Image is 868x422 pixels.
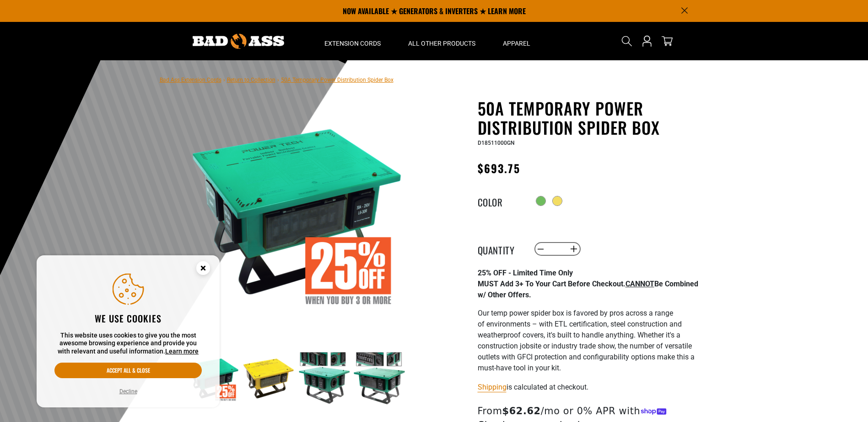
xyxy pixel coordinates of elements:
[408,39,475,47] span: All Other Products
[625,280,654,288] span: CANNOT
[478,160,521,176] span: $693.75
[311,22,394,60] summary: Extension Cords
[193,34,284,49] img: Bad Ass Extension Cords
[394,22,489,60] summary: All Other Products
[223,77,225,83] span: ›
[489,22,544,60] summary: Apparel
[478,195,523,207] legend: Color
[478,383,507,391] a: Shipping
[478,243,523,255] label: Quantity
[281,77,394,83] span: 50A Temporary Power Distribution Spider Box
[160,74,394,85] nav: breadcrumbs
[478,269,573,277] strong: 25% OFF - Limited Time Only
[503,39,530,47] span: Apparel
[478,381,702,393] div: is calculated at checkout.
[324,39,381,47] span: Extension Cords
[160,77,221,83] a: Bad Ass Extension Cords
[277,77,279,83] span: ›
[54,312,202,324] h2: We use cookies
[37,255,220,408] aside: Cookie Consent
[227,77,275,83] a: Return to Collection
[353,352,406,405] img: green
[297,352,350,405] img: green
[242,352,295,405] img: yellow
[117,387,140,396] button: Decline
[478,99,702,137] h1: 50A Temporary Power Distribution Spider Box
[620,34,634,48] summary: Search
[54,363,202,378] button: Accept all & close
[478,280,698,299] strong: MUST Add 3+ To Your Cart Before Checkout. Be Combined w/ Other Offers.
[165,348,199,355] a: Learn more
[478,309,695,372] span: Our temp power spider box is favored by pros across a range of environments – with ETL certificat...
[478,268,702,374] div: Page 1
[478,140,515,146] span: D18511000GN
[54,332,202,356] p: This website uses cookies to give you the most awesome browsing experience and provide you with r...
